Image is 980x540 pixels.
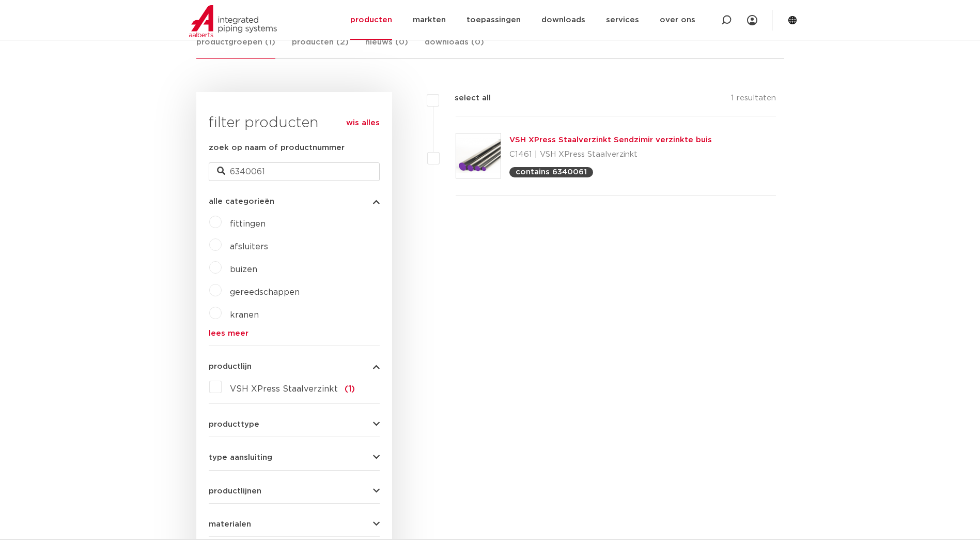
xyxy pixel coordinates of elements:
[230,311,259,319] a: kranen
[209,487,261,495] span: productlijnen
[439,92,491,104] label: select all
[209,198,274,205] span: alle categorieën
[230,243,268,251] a: afsluiters
[731,92,776,108] p: 1 resultaten
[209,113,380,133] h3: filter producten
[209,520,380,528] button: materialen
[209,198,380,205] button: alle categorieën
[230,220,266,228] a: fittingen
[209,487,380,495] button: productlijnen
[230,288,300,296] a: gereedschappen
[346,117,380,129] a: wis alles
[209,162,380,181] input: zoeken
[230,385,338,393] span: VSH XPress Staalverzinkt
[516,168,587,176] p: contains 6340061
[209,363,252,370] span: productlijn
[365,36,408,58] a: nieuws (0)
[209,421,259,428] span: producttype
[292,36,349,58] a: producten (2)
[209,363,380,370] button: productlijn
[196,36,275,59] a: productgroepen (1)
[209,520,251,528] span: materialen
[209,454,380,461] button: type aansluiting
[509,136,712,144] a: VSH XPress Staalverzinkt Sendzimir verzinkte buis
[345,385,355,393] span: (1)
[209,329,380,337] a: lees meer
[230,265,257,274] a: buizen
[209,454,272,461] span: type aansluiting
[456,133,501,178] img: Thumbnail for VSH XPress Staalverzinkt Sendzimir verzinkte buis
[509,146,712,163] p: C1461 | VSH XPress Staalverzinkt
[209,421,380,428] button: producttype
[209,142,345,154] label: zoek op naam of productnummer
[425,36,484,58] a: downloads (0)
